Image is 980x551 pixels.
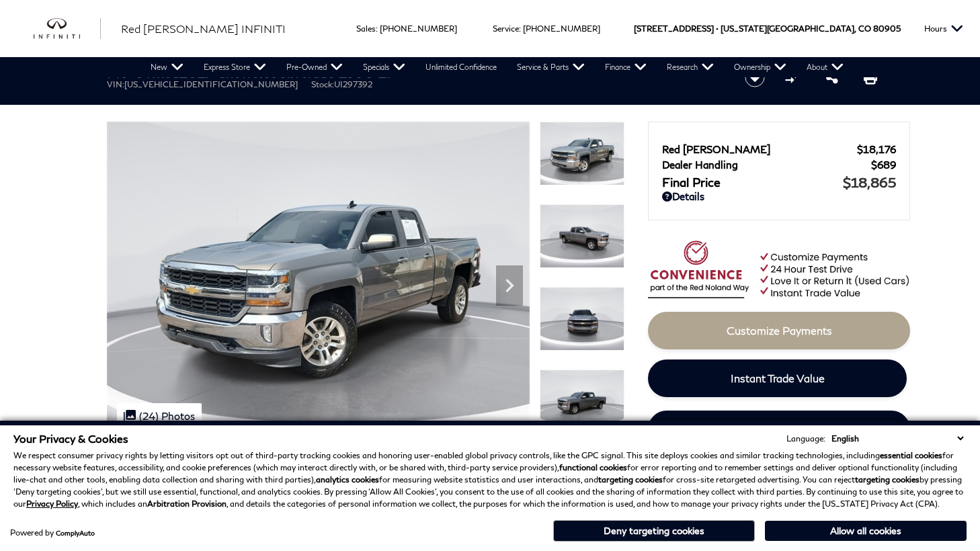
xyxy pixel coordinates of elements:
[376,24,378,34] span: :
[786,435,825,443] div: Language:
[507,57,595,77] a: Service & Parts
[855,474,920,484] strong: targeting cookies
[843,174,896,190] span: $18,865
[662,174,896,190] a: Final Price $18,865
[13,432,128,445] span: Your Privacy & Cookies
[276,57,353,77] a: Pre-Owned
[662,159,896,171] a: Dealer Handling $689
[828,432,967,445] select: Language Select
[662,190,896,202] a: Details
[353,57,415,77] a: Specials
[662,143,857,155] span: Red [PERSON_NAME]
[598,474,663,484] strong: targeting cookies
[493,24,519,34] span: Service
[356,24,376,34] span: Sales
[727,324,832,337] span: Customize Payments
[334,79,372,89] span: UI297392
[662,143,896,155] a: Red [PERSON_NAME] $18,176
[121,22,286,35] span: Red [PERSON_NAME] INFINITI
[553,520,755,542] button: Deny targeting cookies
[648,411,910,448] a: 24 Hour Test Drive
[731,372,825,384] span: Instant Trade Value
[540,204,624,268] img: Used 2017 Pepperdust Metallic Chevrolet LT image 2
[540,287,624,351] img: Used 2017 Pepperdust Metallic Chevrolet LT image 3
[595,57,657,77] a: Finance
[121,21,286,37] a: Red [PERSON_NAME] INFINITI
[10,529,95,537] div: Powered by
[124,79,298,89] span: [US_VEHICLE_IDENTIFICATION_NUMBER]
[26,499,78,509] a: Privacy Policy
[657,57,724,77] a: Research
[648,312,910,349] a: Customize Payments
[34,18,101,40] a: infiniti
[56,529,95,537] a: ComplyAuto
[783,67,803,87] button: Compare vehicle
[316,474,379,484] strong: analytics cookies
[147,499,227,509] strong: Arbitration Provision
[871,159,896,171] span: $689
[797,57,854,77] a: About
[311,79,334,89] span: Stock:
[415,57,507,77] a: Unlimited Confidence
[662,175,843,189] span: Final Price
[880,450,942,460] strong: essential cookies
[496,265,523,306] div: Next
[107,122,530,439] img: Used 2017 Pepperdust Metallic Chevrolet LT image 1
[519,24,521,34] span: :
[540,370,624,433] img: Used 2017 Pepperdust Metallic Chevrolet LT image 4
[648,359,907,397] a: Instant Trade Value
[523,24,600,34] a: [PHONE_NUMBER]
[765,521,967,541] button: Allow all cookies
[559,462,627,472] strong: functional cookies
[140,57,194,77] a: New
[34,18,101,40] img: INFINITI
[107,79,124,89] span: VIN:
[380,24,457,34] a: [PHONE_NUMBER]
[140,57,854,77] nav: Main Navigation
[194,57,276,77] a: Express Store
[724,57,797,77] a: Ownership
[662,159,871,171] span: Dealer Handling
[13,450,967,510] p: We respect consumer privacy rights by letting visitors opt out of third-party tracking cookies an...
[634,24,901,34] a: [STREET_ADDRESS] • [US_STATE][GEOGRAPHIC_DATA], CO 80905
[857,143,896,155] span: $18,176
[540,122,624,185] img: Used 2017 Pepperdust Metallic Chevrolet LT image 1
[117,403,202,429] div: (24) Photos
